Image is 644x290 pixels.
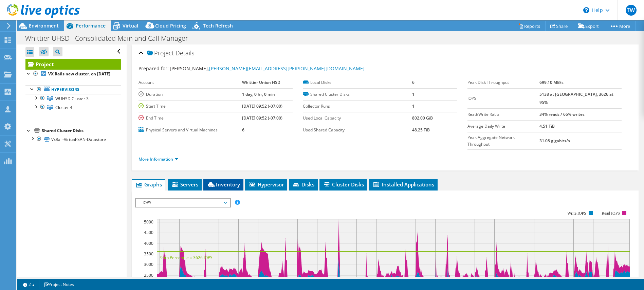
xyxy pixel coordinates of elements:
a: [PERSON_NAME][EMAIL_ADDRESS][PERSON_NAME][DOMAIN_NAME] [209,65,365,72]
a: Project [25,59,121,70]
b: 1 [412,91,415,97]
span: Servers [171,181,198,188]
label: Account [139,79,242,86]
span: Tech Refresh [203,22,233,29]
span: Project [147,50,174,57]
a: 2 [18,280,39,289]
text: 3000 [144,261,153,267]
span: Environment [29,22,59,29]
a: Project Notes [39,280,79,289]
b: VX Rails new cluster. on [DATE] [48,71,110,77]
span: Details [176,49,194,57]
text: 5000 [144,219,153,225]
span: [PERSON_NAME], [170,65,365,72]
a: More [604,21,636,31]
span: Cluster Disks [323,181,364,188]
span: Cloud Pricing [155,22,186,29]
span: IOPS [139,199,226,207]
span: Installed Applications [372,181,434,188]
span: Virtual [123,22,138,29]
span: TW [626,5,637,16]
a: Hypervisors [25,85,121,94]
label: Read/Write Ratio [467,111,540,118]
text: 3500 [144,251,153,257]
label: Prepared for: [139,65,169,72]
b: 48.25 TiB [412,127,430,133]
label: Peak Aggregate Network Throughput [467,134,540,148]
a: Cluster 4 [25,103,121,112]
b: 31.08 gigabits/s [539,138,570,144]
a: Reports [513,21,546,31]
a: VxRail-Virtual-SAN-Datastore [25,135,121,144]
b: 1 day, 0 hr, 0 min [242,91,275,97]
a: Export [573,21,604,31]
span: Graphs [135,181,162,188]
label: Used Shared Capacity [303,127,412,133]
text: 4000 [144,240,153,246]
a: Share [545,21,573,31]
label: IOPS [467,95,540,102]
span: Disks [292,181,314,188]
label: Peak Disk Throughput [467,79,540,86]
label: Shared Cluster Disks [303,91,412,98]
a: WUHSD Cluster 3 [25,94,121,103]
text: Read IOPS [602,211,620,216]
b: 6 [242,127,244,133]
span: Hypervisor [249,181,284,188]
b: 34% reads / 66% writes [539,111,585,117]
b: Whittier Union HSD [242,79,280,85]
span: Inventory [207,181,240,188]
b: 1 [412,103,415,109]
label: Start Time [139,103,242,110]
text: 2500 [144,272,153,278]
text: 4500 [144,230,153,235]
label: Local Disks [303,79,412,86]
h1: Whittier UHSD - Consolidated Main and Call Manager [22,35,199,42]
b: [DATE] 09:52 (-07:00) [242,103,282,109]
b: 5138 at [GEOGRAPHIC_DATA], 3626 at 95% [539,91,613,105]
span: Performance [76,22,106,29]
b: [DATE] 09:52 (-07:00) [242,115,282,121]
label: Used Local Capacity [303,115,412,122]
b: 6 [412,79,415,85]
b: 802.00 GiB [412,115,433,121]
span: Cluster 4 [55,105,72,110]
a: More Information [139,156,178,162]
svg: \n [583,7,589,13]
label: Collector Runs [303,103,412,110]
div: Shared Cluster Disks [42,127,121,135]
a: VX Rails new cluster. on [DATE] [25,70,121,78]
text: 95th Percentile = 3626 IOPS [160,255,213,260]
text: Write IOPS [567,211,586,216]
label: Duration [139,91,242,98]
label: End Time [139,115,242,122]
label: Physical Servers and Virtual Machines [139,127,242,133]
span: WUHSD Cluster 3 [55,96,89,102]
b: 4.51 TiB [539,123,555,129]
label: Average Daily Write [467,123,540,130]
b: 699.10 MB/s [539,79,564,85]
